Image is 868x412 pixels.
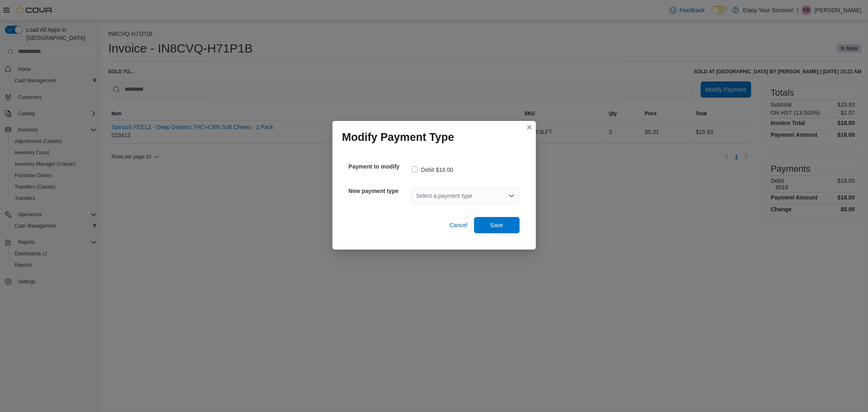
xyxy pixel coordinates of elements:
button: Closes this modal window [525,123,534,132]
h5: Payment to modify [349,158,410,175]
button: Cancel [446,217,471,233]
button: Open list of options [508,193,515,199]
h1: Modify Payment Type [342,131,455,144]
button: Save [474,217,520,233]
label: Debit $18.00 [411,165,453,175]
h5: New payment type [349,183,410,199]
input: Accessible screen reader label [416,191,417,201]
span: Save [490,221,503,229]
span: Cancel [450,221,468,229]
